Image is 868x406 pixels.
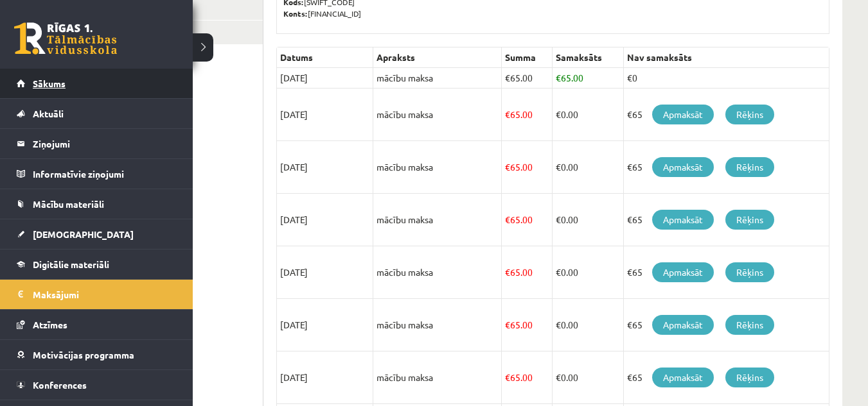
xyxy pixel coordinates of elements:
[277,141,373,194] td: [DATE]
[623,141,829,194] td: €65
[552,246,623,299] td: 0.00
[17,280,177,309] a: Maksājumi
[17,69,177,98] a: Sākums
[502,141,553,194] td: 65.00
[33,379,87,391] span: Konferences
[505,108,510,120] span: €
[17,159,177,189] a: Informatīvie ziņojumi
[373,299,502,351] td: mācību maksa
[725,315,774,335] a: Rēķins
[552,299,623,351] td: 0.00
[652,368,714,387] a: Apmaksāt
[277,89,373,141] td: [DATE]
[505,371,510,383] span: €
[623,47,829,68] th: Nav samaksāts
[373,47,502,68] th: Apraksts
[17,340,177,369] a: Motivācijas programma
[623,194,829,246] td: €65
[14,22,117,55] a: Rīgas 1. Tālmācības vidusskola
[623,89,829,141] td: €65
[502,68,553,89] td: 65.00
[33,349,134,360] span: Motivācijas programma
[373,141,502,194] td: mācību maksa
[552,68,623,89] td: 65.00
[502,47,553,68] th: Summa
[373,68,502,89] td: mācību maksa
[556,371,561,383] span: €
[17,129,177,158] a: Ziņojumi
[505,319,510,330] span: €
[373,351,502,404] td: mācību maksa
[652,262,714,282] a: Apmaksāt
[505,214,510,225] span: €
[33,258,109,270] span: Digitālie materiāli
[33,78,66,89] span: Sākums
[505,161,510,173] span: €
[623,299,829,351] td: €65
[17,370,177,400] a: Konferences
[623,246,829,299] td: €65
[283,8,308,19] b: Konts:
[556,214,561,225] span: €
[373,246,502,299] td: mācību maksa
[652,105,714,124] a: Apmaksāt
[556,319,561,330] span: €
[17,219,177,249] a: [DEMOGRAPHIC_DATA]
[623,68,829,89] td: €0
[652,157,714,177] a: Apmaksāt
[277,246,373,299] td: [DATE]
[373,89,502,141] td: mācību maksa
[33,280,177,309] legend: Maksājumi
[33,228,134,240] span: [DEMOGRAPHIC_DATA]
[277,47,373,68] th: Datums
[33,108,64,119] span: Aktuāli
[502,246,553,299] td: 65.00
[33,319,67,330] span: Atzīmes
[725,157,774,177] a: Rēķins
[502,89,553,141] td: 65.00
[725,262,774,282] a: Rēķins
[277,351,373,404] td: [DATE]
[17,310,177,339] a: Atzīmes
[556,161,561,173] span: €
[725,210,774,230] a: Rēķins
[502,299,553,351] td: 65.00
[552,47,623,68] th: Samaksāts
[277,194,373,246] td: [DATE]
[505,266,510,278] span: €
[502,194,553,246] td: 65.00
[623,351,829,404] td: €65
[652,315,714,335] a: Apmaksāt
[552,89,623,141] td: 0.00
[552,351,623,404] td: 0.00
[725,105,774,124] a: Rēķins
[17,189,177,219] a: Mācību materiāli
[552,141,623,194] td: 0.00
[277,68,373,89] td: [DATE]
[17,250,177,279] a: Digitālie materiāli
[33,129,177,158] legend: Ziņojumi
[556,72,561,83] span: €
[556,108,561,120] span: €
[33,159,177,189] legend: Informatīvie ziņojumi
[373,194,502,246] td: mācību maksa
[552,194,623,246] td: 0.00
[277,299,373,351] td: [DATE]
[556,266,561,278] span: €
[17,99,177,128] a: Aktuāli
[502,351,553,404] td: 65.00
[505,72,510,83] span: €
[652,210,714,230] a: Apmaksāt
[33,198,104,210] span: Mācību materiāli
[725,368,774,387] a: Rēķins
